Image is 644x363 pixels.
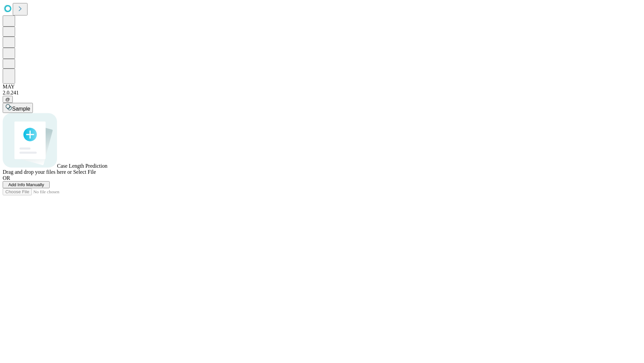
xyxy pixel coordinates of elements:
span: @ [5,97,10,102]
span: Select File [73,169,96,175]
span: OR [3,175,10,181]
span: Case Length Prediction [57,163,107,169]
button: @ [3,96,13,103]
span: Drag and drop your files here or [3,169,72,175]
span: Add Info Manually [8,182,44,187]
div: MAY [3,84,641,90]
button: Add Info Manually [3,181,50,188]
span: Sample [12,106,30,112]
button: Sample [3,103,33,113]
div: 2.0.241 [3,90,641,96]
